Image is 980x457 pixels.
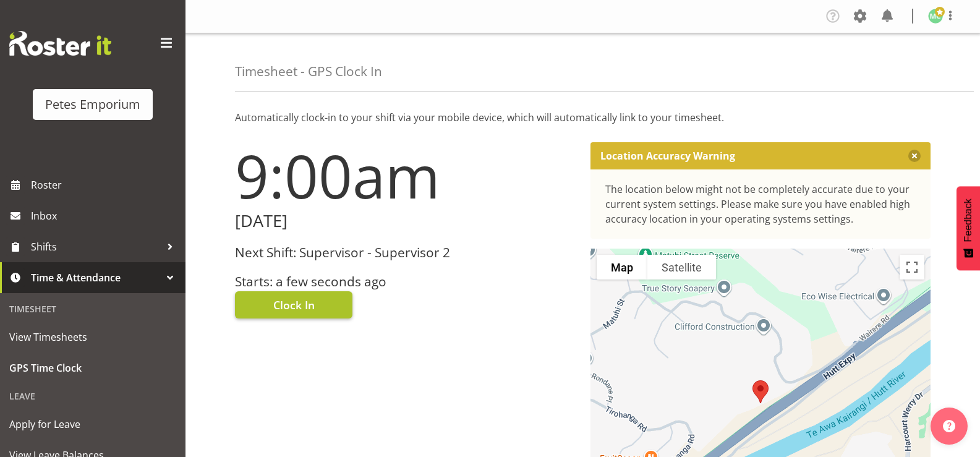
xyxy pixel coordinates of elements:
[273,297,315,313] span: Clock In
[600,150,735,162] p: Location Accuracy Warning
[900,255,924,280] button: Toggle fullscreen view
[235,142,576,209] h1: 9:00am
[943,420,955,432] img: help-xxl-2.png
[3,322,182,352] a: View Timesheets
[45,95,140,114] div: Petes Emporium
[31,207,179,225] span: Inbox
[235,110,931,125] p: Automatically clock-in to your shift via your mobile device, which will automatically link to you...
[957,186,980,270] button: Feedback - Show survey
[31,176,179,194] span: Roster
[9,359,176,377] span: GPS Time Clock
[963,199,974,242] span: Feedback
[235,211,576,231] h2: [DATE]
[928,9,943,23] img: melissa-cowen2635.jpg
[235,291,352,318] button: Clock In
[3,409,182,440] a: Apply for Leave
[597,255,647,280] button: Show street map
[235,275,576,289] h3: Starts: a few seconds ago
[3,352,182,383] a: GPS Time Clock
[235,246,576,260] h3: Next Shift: Supervisor - Supervisor 2
[9,415,176,434] span: Apply for Leave
[31,237,161,256] span: Shifts
[3,383,182,409] div: Leave
[647,255,716,280] button: Show satellite imagery
[9,31,111,56] img: Rosterit website logo
[31,268,161,287] span: Time & Attendance
[9,328,176,346] span: View Timesheets
[235,64,382,79] h4: Timesheet - GPS Clock In
[605,182,916,226] div: The location below might not be completely accurate due to your current system settings. Please m...
[908,150,921,162] button: Close message
[3,296,182,322] div: Timesheet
